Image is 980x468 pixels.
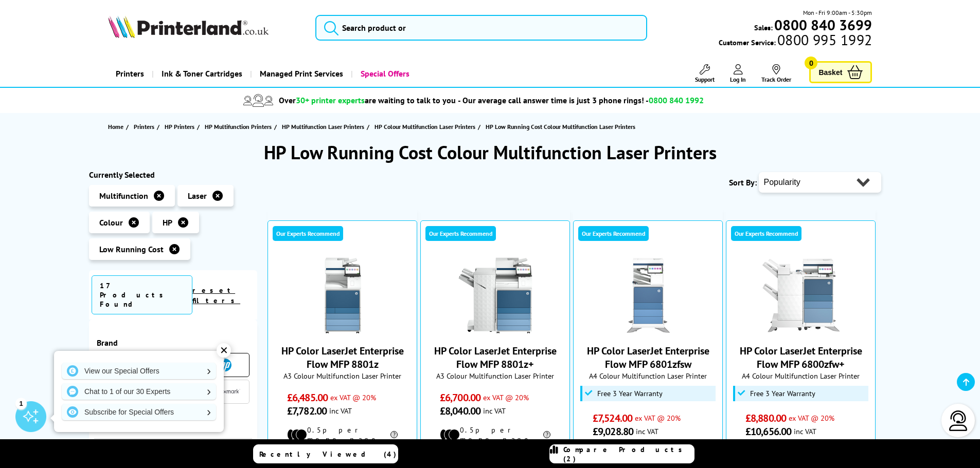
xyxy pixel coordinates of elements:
img: HP [219,359,231,371]
span: £7,782.00 [287,404,327,418]
span: Basket [818,65,842,79]
span: Colour [99,217,123,228]
span: Sales: [754,23,773,32]
span: Free 3 Year Warranty [750,389,815,398]
div: Currently Selected [89,170,258,180]
span: Ink & Toner Cartridges [162,61,242,87]
span: HP Low Running Cost Colour Multifunction Laser Printers [486,123,635,130]
a: HP Color LaserJet Enterprise Flow MFP 6801zfsw [610,326,687,336]
a: HP Color LaserJet Enterprise Flow MFP 6801zfsw [587,344,709,371]
span: inc VAT [794,426,816,436]
a: HP Color LaserJet Enterprise Flow MFP 6800zfw+ [762,326,840,336]
span: HP Multifunction Printers [205,121,272,132]
span: - Our average call answer time is just 3 phone rings! - [458,95,704,105]
span: A4 Colour Multifunction Laser Printer [579,371,717,381]
span: inc VAT [329,406,352,416]
a: Printers [134,121,157,132]
span: Compare Products (2) [563,445,694,463]
div: Our Experts Recommend [425,226,496,241]
span: A3 Colour Multifunction Laser Printer [426,371,564,381]
a: Subscribe for Special Offers [62,404,216,420]
img: Printerland Logo [108,15,269,38]
span: ex VAT @ 20% [483,392,529,402]
a: reset filters [192,286,240,305]
a: Chat to 1 of our 30 Experts [62,383,216,400]
a: HP Multifunction Printers [205,121,274,132]
span: Free 3 Year Warranty [597,389,663,398]
span: Low Running Cost [99,244,164,254]
a: HP Color LaserJet Enterprise Flow MFP 8801z [281,344,404,371]
a: HP Color LaserJet Enterprise Flow MFP 8801z+ [457,326,534,336]
img: user-headset-light.svg [948,410,969,431]
a: 0800 840 3699 [773,20,872,30]
span: Multifunction [99,191,148,201]
span: £6,485.00 [287,391,328,404]
a: HP Printers [165,121,197,132]
span: ex VAT @ 20% [330,392,376,402]
span: Brand [97,338,250,348]
span: inc VAT [636,426,658,436]
span: £6,700.00 [440,391,480,404]
span: HP Multifunction Laser Printers [282,121,364,132]
a: Recently Viewed (4) [253,444,398,463]
a: Support [695,64,715,83]
span: £10,656.00 [745,425,791,438]
li: 0.5p per mono page [287,425,398,444]
span: 17 Products Found [92,275,193,314]
img: HP Color LaserJet Enterprise Flow MFP 6801zfsw [610,257,687,334]
b: 0800 840 3699 [774,15,872,34]
span: Support [695,76,715,83]
div: Our Experts Recommend [273,226,343,241]
a: HP Color LaserJet Enterprise Flow MFP 8801z [304,326,381,336]
a: View our Special Offers [62,363,216,379]
a: Basket 0 [809,61,872,83]
span: ex VAT @ 20% [789,413,834,423]
a: HP Multifunction Laser Printers [282,121,367,132]
span: 0 [805,57,817,69]
span: Printers [134,121,154,132]
span: A3 Colour Multifunction Laser Printer [273,371,412,381]
a: HP Color LaserJet Enterprise Flow MFP 6800zfw+ [740,344,862,371]
img: HP Color LaserJet Enterprise Flow MFP 6800zfw+ [762,257,840,334]
span: Mon - Fri 9:00am - 5:30pm [803,8,872,17]
span: Recently Viewed (4) [259,450,397,459]
li: 0.5p per mono page [440,425,550,444]
a: Track Order [761,64,791,83]
img: HP Color LaserJet Enterprise Flow MFP 8801z [304,257,381,334]
span: 30+ printer experts [296,95,365,105]
h1: HP Low Running Cost Colour Multifunction Laser Printers [89,140,892,164]
span: Laser [188,191,207,201]
a: HP [209,359,240,371]
a: HP Colour Multifunction Laser Printers [375,121,478,132]
span: ex VAT @ 20% [635,413,681,423]
span: inc VAT [483,406,506,416]
a: Special Offers [351,61,417,87]
span: Over are waiting to talk to you [279,95,456,105]
span: £8,040.00 [440,404,480,418]
div: Our Experts Recommend [578,226,649,241]
span: £9,028.80 [593,425,633,438]
input: Search product or [315,15,647,41]
span: £8,880.00 [745,411,786,425]
span: HP Printers [165,121,194,132]
div: ✕ [217,343,231,358]
a: Lexmark [209,385,240,398]
a: Printers [108,61,152,87]
span: Customer Service: [719,35,872,47]
a: Printerland Logo [108,15,303,40]
span: A4 Colour Multifunction Laser Printer [732,371,870,381]
span: HP Colour Multifunction Laser Printers [375,121,475,132]
img: Lexmark [209,388,240,395]
a: Managed Print Services [250,61,351,87]
div: Our Experts Recommend [731,226,801,241]
a: Log In [730,64,746,83]
img: HP Color LaserJet Enterprise Flow MFP 8801z+ [457,257,534,334]
a: Home [108,121,126,132]
a: HP Color LaserJet Enterprise Flow MFP 8801z+ [434,344,557,371]
span: £7,524.00 [593,411,632,425]
span: Sort By: [729,177,757,188]
div: 1 [15,398,27,409]
span: 0800 840 1992 [649,95,704,105]
span: 0800 995 1992 [776,35,872,45]
span: Log In [730,76,746,83]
